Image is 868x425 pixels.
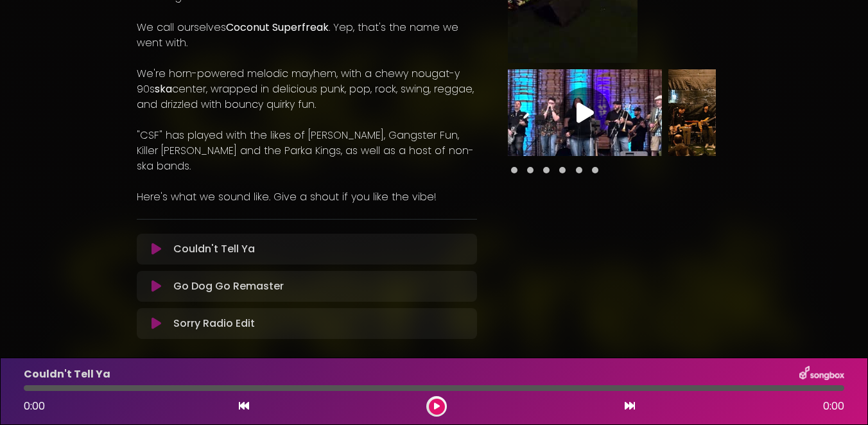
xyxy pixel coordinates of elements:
[173,316,255,331] p: Sorry Radio Edit
[137,20,477,51] p: We call ourselves . Yep, that's the name we went with.
[24,367,110,382] p: Couldn't Tell Ya
[137,66,477,112] p: We're horn-powered melodic mayhem, with a chewy nougat-y 90s center, wrapped in delicious punk, p...
[155,82,172,96] strong: ska
[173,241,255,257] p: Couldn't Tell Ya
[226,20,329,35] strong: Coconut Superfreak
[137,189,477,205] p: Here's what we sound like. Give a shout if you like the vibe!
[668,69,822,156] img: OBUSVqBTkmwcUwwiwps3
[173,279,284,294] p: Go Dog Go Remaster
[137,128,477,174] p: "CSF" has played with the likes of [PERSON_NAME], Gangster Fun, Killer [PERSON_NAME] and the Park...
[508,69,662,156] img: Video Thumbnail
[799,366,844,383] img: songbox-logo-white.png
